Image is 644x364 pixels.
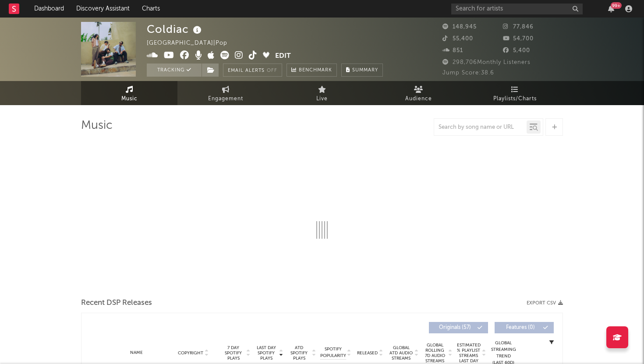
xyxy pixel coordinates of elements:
[208,94,243,104] span: Engagement
[442,60,531,65] span: 298,706 Monthly Listeners
[442,70,494,76] span: Jump Score: 38.6
[223,64,282,77] button: Email AlertsOff
[493,94,537,104] span: Playlists/Charts
[608,5,614,12] button: 99+
[275,51,291,62] button: Edit
[611,2,622,9] div: 99 +
[341,64,383,77] button: Summary
[352,68,378,73] span: Summary
[222,345,245,361] span: 7 Day Spotify Plays
[442,36,473,42] span: 55,400
[108,350,165,356] div: Name
[147,38,237,49] div: [GEOGRAPHIC_DATA] | Pop
[442,48,463,53] span: 851
[429,322,488,333] button: Originals(57)
[467,81,563,105] a: Playlists/Charts
[503,48,530,53] span: 5,400
[405,94,432,104] span: Audience
[274,81,370,105] a: Live
[389,345,413,361] span: Global ATD Audio Streams
[255,345,278,361] span: Last Day Spotify Plays
[81,81,177,105] a: Music
[503,24,534,30] span: 77,846
[316,94,328,104] span: Live
[178,350,203,356] span: Copyright
[434,124,527,131] input: Search by song name or URL
[121,94,138,104] span: Music
[287,64,337,77] a: Benchmark
[267,68,277,73] em: Off
[435,325,475,330] span: Originals ( 57 )
[299,65,332,76] span: Benchmark
[527,300,563,306] button: Export CSV
[287,345,311,361] span: ATD Spotify Plays
[423,343,447,364] span: Global Rolling 7D Audio Streams
[147,64,202,77] button: Tracking
[147,22,204,36] div: Coldiac
[177,81,274,105] a: Engagement
[495,322,554,333] button: Features(0)
[503,36,534,42] span: 54,700
[451,4,583,14] input: Search for artists
[442,24,477,30] span: 148,945
[357,350,378,356] span: Released
[320,346,346,359] span: Spotify Popularity
[500,325,541,330] span: Features ( 0 )
[370,81,467,105] a: Audience
[81,298,152,308] span: Recent DSP Releases
[456,343,481,364] span: Estimated % Playlist Streams Last Day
